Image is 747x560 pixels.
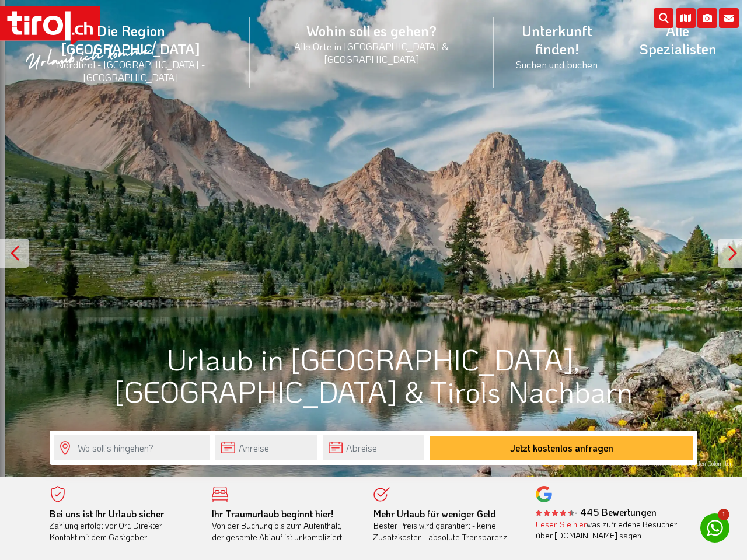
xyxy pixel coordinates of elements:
div: was zufriedene Besucher über [DOMAIN_NAME] sagen [536,519,680,541]
button: Jetzt kostenlos anfragen [430,436,693,460]
input: Abreise [323,435,424,460]
a: Die Region [GEOGRAPHIC_DATA]Nordtirol - [GEOGRAPHIC_DATA] - [GEOGRAPHIC_DATA] [12,9,250,97]
b: Mehr Urlaub für weniger Geld [373,508,496,520]
i: Kontakt [719,8,739,28]
b: Bei uns ist Ihr Urlaub sicher [50,508,164,520]
b: - 445 Bewertungen [536,506,657,518]
b: Ihr Traumurlaub beginnt hier! [212,508,333,520]
input: Wo soll's hingehen? [54,435,210,460]
i: Karte öffnen [676,8,696,28]
small: Nordtirol - [GEOGRAPHIC_DATA] - [GEOGRAPHIC_DATA] [26,58,236,83]
input: Anreise [215,435,317,460]
div: Bester Preis wird garantiert - keine Zusatzkosten - absolute Transparenz [373,508,518,543]
a: Alle Spezialisten [620,9,735,71]
small: Alle Orte in [GEOGRAPHIC_DATA] & [GEOGRAPHIC_DATA] [264,40,480,65]
a: Wohin soll es gehen?Alle Orte in [GEOGRAPHIC_DATA] & [GEOGRAPHIC_DATA] [250,9,494,78]
small: Suchen und buchen [508,58,606,71]
div: Von der Buchung bis zum Aufenthalt, der gesamte Ablauf ist unkompliziert [212,508,357,543]
span: 1 [718,509,729,520]
div: Zahlung erfolgt vor Ort. Direkter Kontakt mit dem Gastgeber [50,508,194,543]
a: Lesen Sie hier [536,519,587,530]
i: Fotogalerie [697,8,717,28]
a: Unterkunft finden!Suchen und buchen [494,9,620,83]
a: 1 [700,513,729,542]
